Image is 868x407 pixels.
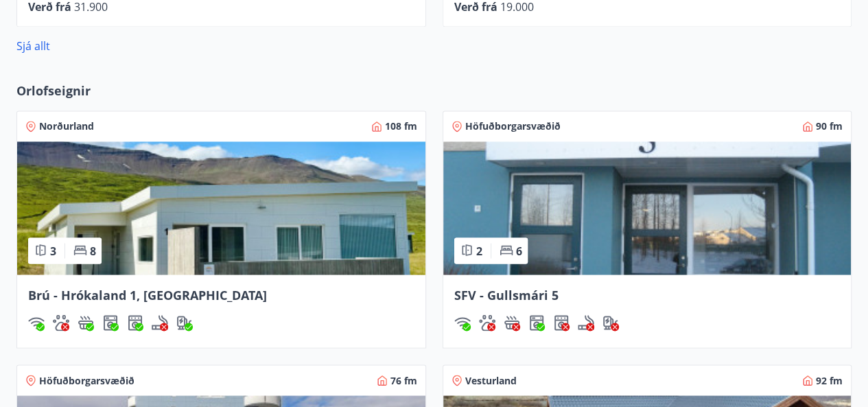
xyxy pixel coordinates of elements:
[479,314,495,331] div: Gæludýr
[16,38,50,54] a: Sjá allt
[602,314,619,331] img: nH7E6Gw2rvWFb8XaSdRp44dhkQaj4PJkOoRYItBQ.svg
[16,82,91,100] span: Orlofseignir
[602,314,619,331] div: Hleðslustöð fyrir rafbíla
[578,314,594,331] img: QNIUl6Cv9L9rHgMXwuzGLuiJOj7RKqxk9mBFPqjq.svg
[504,314,520,331] img: h89QDIuHlAdpqTriuIvuEWkTH976fOgBEOOeu1mi.svg
[102,314,119,331] img: Dl16BY4EX9PAW649lg1C3oBuIaAsR6QVDQBO2cTm.svg
[102,314,119,331] div: Þvottavél
[454,314,471,331] img: HJRyFFsYp6qjeUYhR4dAD8CaCEsnIFYZ05miwXoh.svg
[176,314,193,331] div: Hleðslustöð fyrir rafbíla
[816,119,843,133] span: 90 fm
[152,314,168,331] img: QNIUl6Cv9L9rHgMXwuzGLuiJOj7RKqxk9mBFPqjq.svg
[53,314,69,331] img: pxcaIm5dSOV3FS4whs1soiYWTwFQvksT25a9J10C.svg
[127,314,143,331] div: Þurrkari
[28,314,45,331] img: HJRyFFsYp6qjeUYhR4dAD8CaCEsnIFYZ05miwXoh.svg
[152,314,168,331] div: Reykingar / Vape
[390,373,417,387] span: 76 fm
[90,243,96,258] span: 8
[504,314,520,331] div: Heitur pottur
[528,314,545,331] div: Þvottavél
[553,314,570,331] div: Þurrkari
[17,141,425,275] img: Paella dish
[528,314,545,331] img: Dl16BY4EX9PAW649lg1C3oBuIaAsR6QVDQBO2cTm.svg
[454,286,559,303] span: SFV - Gullsmári 5
[516,243,522,258] span: 6
[385,119,417,133] span: 108 fm
[176,314,193,331] img: nH7E6Gw2rvWFb8XaSdRp44dhkQaj4PJkOoRYItBQ.svg
[443,141,852,275] img: Paella dish
[39,373,134,387] span: Höfuðborgarsvæðið
[479,314,495,331] img: pxcaIm5dSOV3FS4whs1soiYWTwFQvksT25a9J10C.svg
[53,314,69,331] div: Gæludýr
[78,314,94,331] div: Heitur pottur
[476,243,482,258] span: 2
[127,314,143,331] img: hddCLTAnxqFUMr1fxmbGG8zWilo2syolR0f9UjPn.svg
[50,243,56,258] span: 3
[465,119,561,133] span: Höfuðborgarsvæðið
[465,373,517,387] span: Vesturland
[578,314,594,331] div: Reykingar / Vape
[816,373,843,387] span: 92 fm
[78,314,94,331] img: h89QDIuHlAdpqTriuIvuEWkTH976fOgBEOOeu1mi.svg
[454,314,471,331] div: Þráðlaust net
[28,286,267,303] span: Brú - Hrókaland 1, [GEOGRAPHIC_DATA]
[39,119,94,133] span: Norðurland
[28,314,45,331] div: Þráðlaust net
[553,314,570,331] img: hddCLTAnxqFUMr1fxmbGG8zWilo2syolR0f9UjPn.svg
